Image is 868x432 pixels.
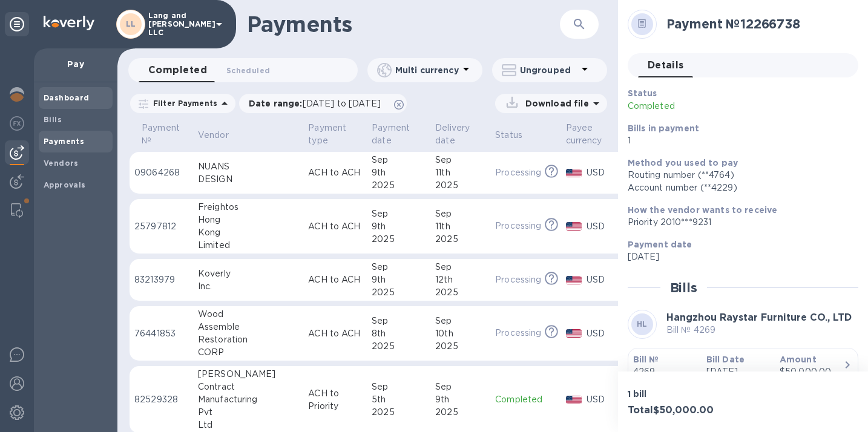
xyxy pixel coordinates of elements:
div: Sep [372,154,426,166]
b: LL [126,19,136,28]
div: 2025 [372,406,426,419]
p: Lang and [PERSON_NAME] LLC [148,11,209,37]
p: 82529328 [134,393,188,406]
p: USD [587,220,617,233]
div: [PERSON_NAME] [198,368,298,381]
div: 2025 [372,340,426,353]
p: USD [587,393,617,406]
b: Dashboard [44,93,90,102]
b: Amount [780,355,817,364]
img: Foreign exchange [10,116,24,131]
b: HL [637,319,648,329]
p: Processing [495,327,541,339]
button: Bill №4269Bill Date[DATE]Amount$50,000.00 [628,348,858,390]
div: Restoration [198,333,298,346]
div: Sep [372,208,426,220]
div: 8th [372,327,426,340]
div: NUANS [198,160,298,173]
div: Sep [435,315,485,327]
p: Pay [44,58,108,70]
p: Processing [495,220,541,232]
p: Filter Payments [148,98,217,108]
p: USD [587,327,617,340]
h1: Payments [247,11,560,37]
div: Pvt [198,406,298,419]
b: Bills in payment [628,123,699,133]
div: CORP [198,346,298,359]
b: Bills [44,115,62,124]
div: 2025 [435,406,485,419]
span: Scheduled [226,64,270,77]
p: Download file [521,97,589,110]
div: 5th [372,393,426,406]
p: Multi currency [395,64,459,76]
span: [DATE] to [DATE] [303,99,381,108]
span: Payment date [372,122,426,147]
div: Freightos [198,201,298,214]
span: Vendor [198,129,245,142]
b: How the vendor wants to receive [628,205,778,215]
div: Sep [372,261,426,273]
p: ACH to ACH [308,220,362,233]
p: 1 [628,134,849,147]
div: Sep [372,381,426,393]
h2: Bills [670,280,697,295]
p: Processing [495,166,541,179]
div: 9th [372,220,426,233]
div: Routing number (**4764) [628,169,849,182]
div: 2025 [435,233,485,246]
span: Status [495,129,538,142]
p: ACH to ACH [308,166,362,179]
div: 2025 [372,286,426,299]
div: 11th [435,220,485,233]
p: Payment date [372,122,410,147]
div: Sep [435,261,485,273]
div: Limited [198,239,298,252]
b: Approvals [44,180,86,189]
img: Logo [44,16,94,30]
p: Payment type [308,122,346,147]
div: Hong [198,214,298,226]
p: 4269 [633,365,697,378]
b: Vendors [44,159,79,168]
p: Status [495,129,522,142]
img: USD [566,329,582,338]
div: 2025 [435,286,485,299]
span: Completed [148,62,207,79]
p: USD [587,166,617,179]
p: 83213979 [134,273,188,286]
div: 9th [372,166,426,179]
p: Completed [628,100,775,113]
p: Payee currency [566,122,602,147]
b: Bill Date [706,355,745,364]
p: 25797812 [134,220,188,233]
div: Sep [372,315,426,327]
img: USD [566,222,582,231]
p: 1 bill [628,388,738,400]
div: 2025 [435,340,485,353]
b: Payments [44,137,84,146]
b: Bill № [633,355,659,364]
b: Payment date [628,240,692,249]
img: USD [566,396,582,404]
p: [DATE] [628,250,849,263]
div: Koverly [198,267,298,280]
div: Sep [435,381,485,393]
span: Delivery date [435,122,485,147]
div: 9th [435,393,485,406]
div: 12th [435,273,485,286]
div: Sep [435,154,485,166]
div: Priority 2010***9231 [628,216,849,229]
span: Payment type [308,122,362,147]
div: Ltd [198,419,298,431]
div: 2025 [435,179,485,192]
div: $50,000.00 [780,365,843,378]
h3: Total $50,000.00 [628,405,738,416]
b: Method you used to pay [628,158,738,168]
p: Ungrouped [520,64,577,76]
div: DESIGN [198,173,298,186]
div: 9th [372,273,426,286]
p: Completed [495,393,556,406]
p: ACH to ACH [308,327,362,340]
div: Account number (**4229) [628,182,849,194]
